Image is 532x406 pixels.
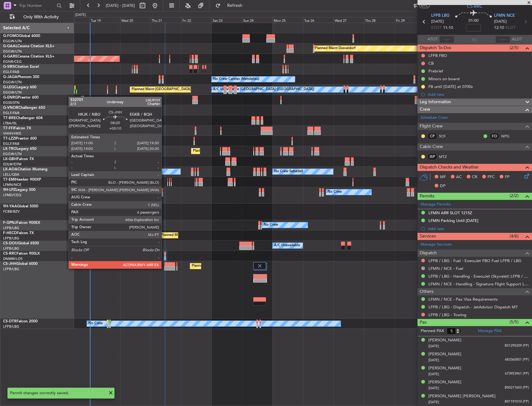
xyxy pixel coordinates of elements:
a: EGGW/LTN [3,90,22,95]
span: Permits [420,193,434,200]
a: G-VNORChallenger 650 [3,106,45,110]
span: G-GAAL [3,44,17,48]
a: LFMN / NCE - Pax Visa Requirements [428,297,498,302]
a: FCBB/BZV [3,209,20,214]
a: G-JAGAPhenom 300 [3,75,39,79]
a: LFPB/LBG [3,246,19,251]
span: Dispatch Checks and Weather [420,164,479,171]
a: LFPB/LBG [3,226,19,230]
div: No Crew [328,187,342,197]
div: [PERSON_NAME] [PERSON_NAME] [428,393,496,399]
div: Prebrief [428,68,443,74]
span: Crew [420,106,430,113]
span: Only With Activity [16,15,66,19]
span: [DATE] [494,19,507,25]
span: DP [440,183,446,189]
span: G-LEGC [3,85,16,89]
div: Thu 21 [151,17,181,23]
div: FB until [DATE] at 0700z [428,84,473,89]
div: LFMN Parking Until [DATE] [428,218,478,223]
span: LFPB LBG [431,13,450,19]
span: Services [420,233,436,240]
a: EGNR/CEG [3,59,22,64]
span: LX-TRO [3,147,16,151]
a: 9H-YAAGlobal 5000 [3,205,38,208]
a: LFPB/LBG [3,324,19,329]
span: Others [420,288,433,295]
button: Only With Activity [7,12,68,22]
button: UTC [419,2,430,8]
a: EGGW/LTN [3,152,22,156]
a: LELL/QSA [3,172,19,177]
a: EGLF/FAB [3,141,19,146]
span: G-JAGA [3,75,17,79]
span: FP [505,174,510,180]
div: Fri 29 [395,17,425,23]
a: EGLF/FAB [3,111,19,115]
div: No Crew [83,187,98,197]
a: LFMN/NCE [3,182,21,187]
a: LTBA/ISL [3,121,17,126]
span: CS-JHH [3,262,16,266]
div: Tue 26 [303,17,334,23]
a: VHHH/HKG [3,131,21,136]
span: G-FOMO [3,34,19,38]
span: 683365851 (PP) [505,357,529,362]
span: 12:10 [494,25,504,31]
span: G-SIRS [3,65,15,69]
span: Pax [420,319,427,326]
a: LFPB / LBG - Dispatch - JetAdvisor Dispatch MT [428,304,518,310]
a: G-GAALCessna Citation XLS+ [3,44,54,48]
a: T7-BREChallenger 604 [3,116,43,120]
a: EGGW/LTN [3,39,22,44]
span: 9H-YAA [3,205,17,208]
div: LFMN ARR SLOT 1215Z [428,210,472,215]
span: T7-LZZI [3,137,16,141]
a: EDLW/DTM [3,162,21,167]
span: (4/6) [510,233,519,239]
div: [PERSON_NAME] [428,379,461,385]
span: CS-RRC [467,3,483,10]
span: 11:10 [443,25,453,31]
span: G-GARE [3,55,17,58]
div: Planned Maint Dusseldorf [315,44,356,53]
a: G-GARECessna Citation XLS+ [3,55,54,58]
a: T7-EMIHawker 900XP [3,178,41,182]
div: A/C Unavailable [274,241,300,250]
a: NPG [501,133,515,139]
span: [DATE] [428,358,439,362]
span: LX-GBH [3,157,17,161]
div: No Crew [88,319,103,328]
div: FO [489,133,500,140]
div: Planned Maint [GEOGRAPHIC_DATA] ([GEOGRAPHIC_DATA]) [132,85,230,94]
div: Add new [428,92,529,97]
a: Schedule Crew [421,115,448,121]
div: No Crew Sabadell [274,167,303,176]
span: CS-DTR [3,320,16,323]
span: T7-BRE [3,116,16,120]
span: [DATE] [428,344,439,348]
a: CS-DOUGlobal 6500 [3,242,39,245]
a: CS-RRCFalcon 900LX [3,252,40,256]
a: SCF [439,133,453,139]
div: No Crew [264,220,278,230]
img: gray-close.svg [257,263,263,269]
a: LFMN / NCE - Handling - Signature Flight Support LFMN / NCE [428,281,529,287]
span: B51295209 (PP) [505,343,529,348]
a: G-LEGCLegacy 600 [3,85,36,89]
span: B01191010 (PP) [505,399,529,404]
span: Dispatch [420,250,437,257]
a: LFPB / LBG - Fuel - ExecuJet FBO Fuel LFPB / LBG [428,258,521,263]
a: Manage PAX [478,328,502,334]
span: Leg Information [420,99,451,106]
span: [DATE] [428,400,439,404]
a: LX-GBHFalcon 7X [3,157,34,161]
span: CS-RRC [3,252,16,256]
a: 9H-LPZLegacy 500 [3,188,35,192]
div: No Crew Sabadell [122,167,151,176]
a: T7-LZZIPraetor 600 [3,137,37,141]
span: (2/5) [510,44,519,51]
a: G-SIRSCitation Excel [3,65,39,69]
a: F-HECDFalcon 7X [3,231,34,235]
div: Sun 24 [242,17,273,23]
